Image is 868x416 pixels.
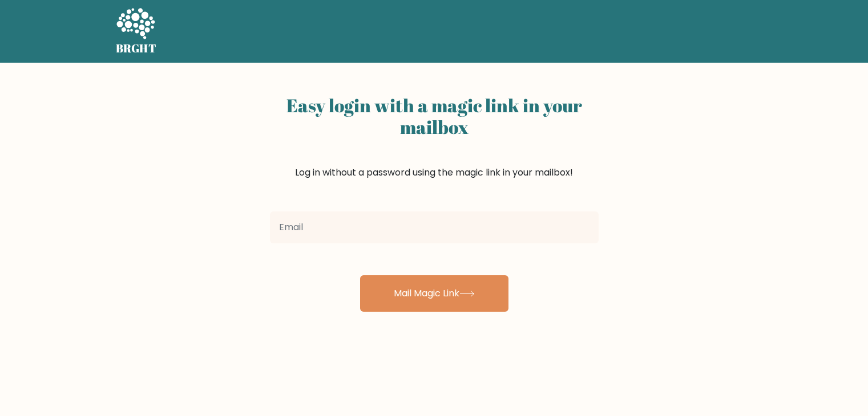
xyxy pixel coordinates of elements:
[116,5,157,58] a: BRGHT
[270,211,599,243] input: Email
[270,95,599,138] h2: Easy login with a magic link in your mailbox
[360,275,508,312] button: Mail Magic Link
[270,90,599,207] div: Log in without a password using the magic link in your mailbox!
[116,42,157,55] h5: BRGHT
